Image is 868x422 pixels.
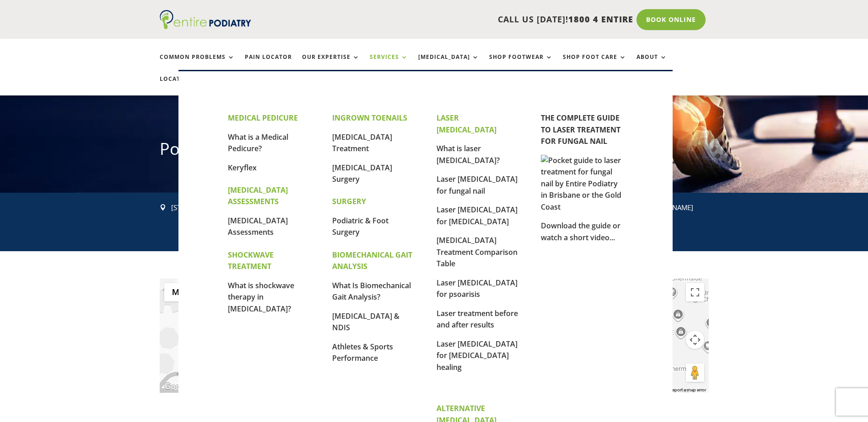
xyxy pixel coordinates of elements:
[228,163,257,173] a: Keryflex
[636,54,667,74] a: About
[541,113,620,146] a: THE COMPLETE GUIDE TO LASER TREATMENT FOR FUNGAL NAIL
[160,22,251,31] a: Entire Podiatry
[437,278,518,300] a: Laser [MEDICAL_DATA] for psoarisis
[228,250,274,272] strong: SHOCKWAVE TREATMENT
[418,54,479,74] a: [MEDICAL_DATA]
[228,216,288,237] a: [MEDICAL_DATA] Assessments
[686,283,704,301] button: Toggle fullscreen view
[669,387,706,392] a: Report a map error
[332,216,388,237] a: Podiatric & Foot Surgery
[636,9,706,30] a: Book Online
[437,205,518,227] a: Laser [MEDICAL_DATA] for [MEDICAL_DATA]
[332,163,392,185] a: [MEDICAL_DATA] Surgery
[171,202,289,214] div: [STREET_ADDRESS]
[162,381,192,393] a: Open this area in Google Maps (opens a new window)
[332,196,366,206] strong: SURGERY
[160,76,205,95] a: Locations
[686,364,704,382] button: Drag Pegman onto the map to open Street View
[228,132,288,154] a: What is a Medical Pedicure?
[332,342,393,364] a: Athletes & Sports Performance
[332,113,407,123] strong: INGROWN TOENAILS
[286,14,633,26] p: CALL US [DATE]!
[370,54,408,74] a: Services
[489,54,553,74] a: Shop Footwear
[437,235,518,269] a: [MEDICAL_DATA] Treatment Comparison Table
[437,308,518,330] a: Laser treatment before and after results
[245,54,292,74] a: Pain Locator
[437,339,518,372] a: Laser [MEDICAL_DATA] for [MEDICAL_DATA] healing
[686,331,704,349] button: Map camera controls
[332,311,399,333] a: [MEDICAL_DATA] & NDIS
[302,54,360,74] a: Our Expertise
[160,10,251,29] img: logo (1)
[437,174,518,196] a: Laser [MEDICAL_DATA] for fungal nail
[160,54,235,74] a: Common Problems
[160,137,709,165] h1: Podiatrist Chermside
[332,132,392,154] a: [MEDICAL_DATA] Treatment
[162,381,192,393] img: Google
[332,250,412,272] strong: BIOMECHANICAL GAIT ANALYSIS
[541,221,620,243] a: Download the guide or watch a short video...
[164,283,196,301] button: Show street map
[332,280,411,302] a: What Is Biomechanical Gait Analysis?
[437,113,496,135] strong: LASER [MEDICAL_DATA]
[228,185,288,207] strong: [MEDICAL_DATA] ASSESSMENTS
[568,14,633,25] span: 1800 4 ENTIRE
[160,204,166,211] span: 
[437,143,500,165] a: What is laser [MEDICAL_DATA]?
[541,155,623,213] img: Pocket guide to laser treatment for fungal nail by Entire Podiatry in Brisbane or the Gold Coast
[228,113,298,123] strong: MEDICAL PEDICURE
[563,54,626,74] a: Shop Foot Care
[228,280,294,314] a: What is shockwave therapy in [MEDICAL_DATA]?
